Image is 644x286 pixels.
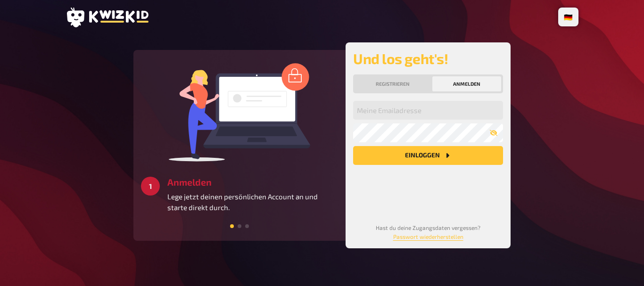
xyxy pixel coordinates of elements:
[560,9,577,25] li: 🇩🇪
[355,76,430,91] button: Registrieren
[432,76,501,91] button: Anmelden
[353,146,503,165] button: Einloggen
[376,224,480,240] small: Hast du deine Zugangsdaten vergessen?
[141,177,160,196] div: 1
[353,101,503,120] input: Meine Emailadresse
[167,191,338,212] p: Lege jetzt deinen persönlichen Account an und starte direkt durch.
[169,63,310,162] img: log in
[167,177,338,188] h3: Anmelden
[353,50,503,67] h2: Und los geht's!
[393,233,463,240] a: Passwort wiederherstellen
